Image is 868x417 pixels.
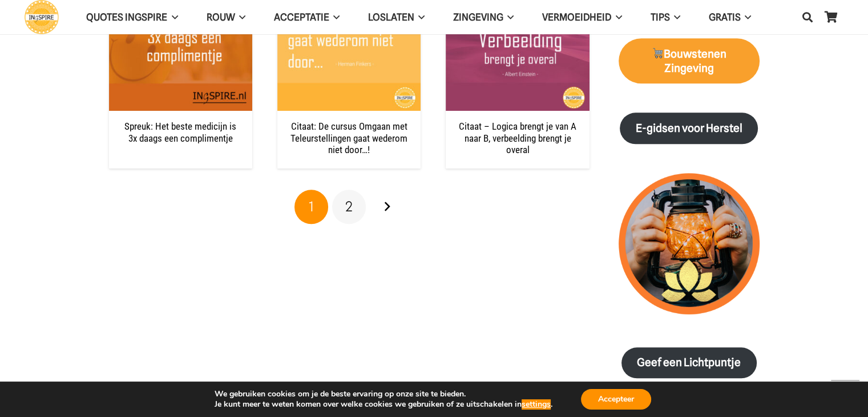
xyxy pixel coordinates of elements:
[309,198,314,215] span: 1
[459,121,576,155] a: Citaat – Logica brengt je van A naar B, verbeelding brengt je overal
[368,11,414,23] span: Loslaten
[192,3,259,32] a: ROUWROUW Menu
[274,11,329,23] span: Acceptatie
[650,11,669,23] span: TIPS
[206,11,235,23] span: ROUW
[215,389,552,399] p: We gebruiken cookies om je de beste ervaring op onze site te bieden.
[260,3,354,32] a: AcceptatieAcceptatie Menu
[621,347,757,379] a: Geef een Lichtpuntje
[290,121,407,155] a: Citaat: De cursus Omgaan met Teleurstellingen gaat wederom niet door…!
[329,3,340,31] span: Acceptatie Menu
[72,3,192,32] a: QUOTES INGSPIREQUOTES INGSPIRE Menu
[796,3,819,31] a: Zoeken
[522,399,551,410] button: settings
[741,3,751,31] span: GRATIS Menu
[636,122,742,135] strong: E-gidsen voor Herstel
[636,3,694,32] a: TIPSTIPS Menu
[652,47,663,58] img: 🛒
[611,3,621,31] span: VERMOEIDHEID Menu
[619,173,760,314] img: lichtpuntjes voor in donkere tijden
[620,113,758,144] a: E-gidsen voor Herstel
[695,3,765,32] a: GRATISGRATIS Menu
[167,3,177,31] span: QUOTES INGSPIRE Menu
[709,11,741,23] span: GRATIS
[503,3,514,31] span: Zingeving Menu
[542,11,611,23] span: VERMOEIDHEID
[124,121,236,143] a: Spreuk: Het beste medicijn is 3x daags een complimentje
[235,3,245,31] span: ROUW Menu
[332,190,366,224] a: Pagina 2
[581,389,651,410] button: Accepteer
[619,38,760,84] a: 🛒Bouwstenen Zingeving
[354,3,439,32] a: LoslatenLoslaten Menu
[528,3,636,32] a: VERMOEIDHEIDVERMOEIDHEID Menu
[215,399,552,410] p: Je kunt meer te weten komen over welke cookies we gebruiken of ze uitschakelen in .
[669,3,680,31] span: TIPS Menu
[651,47,726,75] strong: Bouwstenen Zingeving
[637,356,741,369] strong: Geef een Lichtpuntje
[414,3,425,31] span: Loslaten Menu
[453,11,503,23] span: Zingeving
[86,11,167,23] span: QUOTES INGSPIRE
[439,3,528,32] a: ZingevingZingeving Menu
[345,198,353,215] span: 2
[831,380,859,408] a: Terug naar top
[294,190,329,224] span: Pagina 1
